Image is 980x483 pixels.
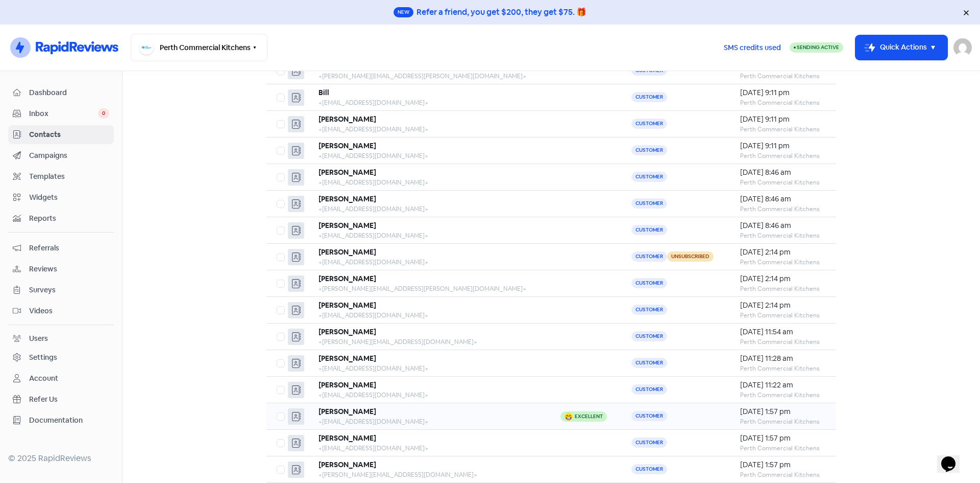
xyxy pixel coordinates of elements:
div: <[EMAIL_ADDRESS][DOMAIN_NAME]> [318,444,540,453]
a: Account [8,369,114,388]
b: [PERSON_NAME] [318,247,376,257]
div: Perth Commercial Kitchens [740,125,826,134]
div: Settings [29,352,57,363]
b: [PERSON_NAME] [318,194,376,203]
span: Widgets [29,192,109,203]
div: [DATE] 1:57 pm [740,459,826,470]
a: Inbox 0 [8,104,114,123]
div: Perth Commercial Kitchens [740,337,826,347]
div: [DATE] 8:46 am [740,167,826,178]
span: Customer [631,225,667,235]
div: Refer a friend, you get $200, they get $75. 🎁 [416,6,586,18]
span: Contacts [29,129,109,140]
div: © 2025 RapidReviews [8,452,114,465]
span: Customer [631,331,667,341]
b: [PERSON_NAME] [318,141,376,150]
div: <[PERSON_NAME][EMAIL_ADDRESS][DOMAIN_NAME]> [318,337,540,347]
div: Perth Commercial Kitchens [740,390,826,400]
div: Perth Commercial Kitchens [740,311,826,320]
div: Perth Commercial Kitchens [740,231,826,240]
span: New [394,7,413,17]
span: Customer [631,358,667,368]
div: <[EMAIL_ADDRESS][DOMAIN_NAME]> [318,204,540,214]
div: <[PERSON_NAME][EMAIL_ADDRESS][DOMAIN_NAME]> [318,470,540,479]
div: <[PERSON_NAME][EMAIL_ADDRESS][PERSON_NAME][DOMAIN_NAME]> [318,284,540,293]
span: Videos [29,306,109,316]
b: [PERSON_NAME] [318,407,376,416]
div: [DATE] 11:54 am [740,327,826,337]
div: [DATE] 9:11 pm [740,141,826,151]
span: Customer [631,438,667,448]
span: Reports [29,213,109,224]
b: [PERSON_NAME] [318,168,376,177]
b: [PERSON_NAME] [318,301,376,310]
a: Reviews [8,260,114,279]
a: SMS credits used [715,41,790,52]
span: Customer [631,278,667,288]
a: Reports [8,209,114,228]
div: <[EMAIL_ADDRESS][DOMAIN_NAME]> [318,417,540,426]
div: [DATE] 2:14 pm [740,300,826,311]
span: Customer [631,198,667,209]
a: Videos [8,302,114,320]
span: Refer Us [29,394,109,405]
div: <[PERSON_NAME][EMAIL_ADDRESS][PERSON_NAME][DOMAIN_NAME]> [318,72,540,81]
span: Customer [631,119,667,129]
a: Campaigns [8,146,114,165]
a: Sending Active [790,41,843,54]
b: [PERSON_NAME] [318,221,376,230]
span: Sending Active [797,44,839,51]
div: [DATE] 1:57 pm [740,433,826,444]
div: <[EMAIL_ADDRESS][DOMAIN_NAME]> [318,151,540,160]
span: Customer [631,411,667,421]
div: <[EMAIL_ADDRESS][DOMAIN_NAME]> [318,125,540,134]
span: Reviews [29,264,109,274]
div: <[EMAIL_ADDRESS][DOMAIN_NAME]> [318,98,540,107]
div: Perth Commercial Kitchens [740,151,826,160]
span: Customer [631,92,667,102]
span: 0 [98,108,109,119]
div: Perth Commercial Kitchens [740,72,826,81]
span: Referrals [29,243,109,254]
div: <[EMAIL_ADDRESS][DOMAIN_NAME]> [318,258,540,267]
b: [PERSON_NAME] [318,380,376,389]
span: Unsubscribed [667,251,714,262]
div: Perth Commercial Kitchens [740,204,826,214]
div: [DATE] 11:22 am [740,380,826,390]
a: Contacts [8,125,114,144]
div: Perth Commercial Kitchens [740,284,826,293]
b: [PERSON_NAME] [318,433,376,443]
div: [DATE] 8:46 am [740,220,826,231]
span: Campaigns [29,150,109,161]
div: [DATE] 2:14 pm [740,273,826,284]
span: Customer [631,145,667,155]
div: Excellent [575,414,603,419]
span: Customer [631,251,667,262]
div: Perth Commercial Kitchens [740,258,826,267]
span: SMS credits used [724,42,781,53]
div: Perth Commercial Kitchens [740,444,826,453]
div: [DATE] 9:11 pm [740,87,826,98]
div: [DATE] 9:11 pm [740,114,826,125]
span: Templates [29,171,109,182]
span: Customer [631,464,667,474]
b: [PERSON_NAME] [318,460,376,469]
a: Refer Us [8,390,114,409]
span: Surveys [29,285,109,295]
div: Perth Commercial Kitchens [740,178,826,187]
div: Perth Commercial Kitchens [740,470,826,479]
div: <[EMAIL_ADDRESS][DOMAIN_NAME]> [318,364,540,373]
a: Documentation [8,411,114,430]
div: [DATE] 11:28 am [740,353,826,364]
a: Settings [8,348,114,367]
a: Users [8,329,114,348]
div: Users [29,333,48,344]
b: [PERSON_NAME] [318,114,376,124]
b: [PERSON_NAME] [318,354,376,363]
div: [DATE] 2:14 pm [740,247,826,258]
div: <[EMAIL_ADDRESS][DOMAIN_NAME]> [318,231,540,240]
div: <[EMAIL_ADDRESS][DOMAIN_NAME]> [318,311,540,320]
span: Inbox [29,108,98,119]
a: Dashboard [8,83,114,102]
div: [DATE] 8:46 am [740,194,826,204]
